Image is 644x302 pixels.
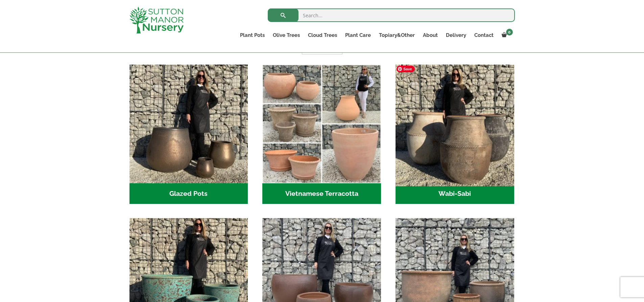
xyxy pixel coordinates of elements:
a: Olive Trees [269,30,304,40]
span: Save [397,66,415,72]
img: Vietnamese Terracotta [262,65,381,183]
img: logo [129,7,184,33]
a: Plant Care [341,30,375,40]
a: Delivery [442,30,470,40]
a: Visit product category Vietnamese Terracotta [262,65,381,204]
a: Visit product category Glazed Pots [129,65,248,204]
h2: Glazed Pots [129,183,248,204]
a: Topiary&Other [375,30,419,40]
a: Contact [470,30,498,40]
input: Search... [268,8,515,22]
span: 0 [506,29,513,36]
h2: Wabi-Sabi [396,183,514,204]
a: Plant Pots [236,30,269,40]
h2: Vietnamese Terracotta [262,183,381,204]
a: Visit product category Wabi-Sabi [396,65,514,204]
a: 0 [498,30,515,40]
img: Wabi-Sabi [392,62,517,186]
img: Glazed Pots [129,65,248,183]
a: About [419,30,442,40]
a: Cloud Trees [304,30,341,40]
